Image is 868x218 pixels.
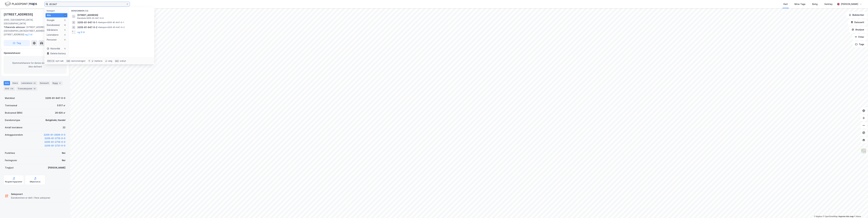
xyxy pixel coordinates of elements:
[51,81,63,85] div: Bygg
[77,13,151,17] span: [STREET_ADDRESS]
[11,81,19,85] div: Eiere
[108,60,112,62] div: velg
[5,151,15,155] div: Punktleie
[824,2,833,6] div: Verktøy
[69,7,154,13] div: Eiendommer (12)
[47,18,55,22] div: Google
[5,159,17,162] div: Festegrunn
[20,81,37,85] div: Leietakere
[5,1,37,7] img: logo.f888ab2527a4732fd821a326f86c7f29.svg
[47,10,67,12] div: Kategori
[5,166,14,170] div: Tinglyst
[5,104,17,107] div: Tomteareal
[839,215,854,218] a: Improve this map
[64,29,66,31] div: 0
[47,28,58,32] div: Gårdeiere
[5,118,20,122] div: Eiendomstype
[64,14,66,17] div: 12
[4,51,66,55] div: Hjemmelshaver
[47,33,59,37] div: Leietakere
[5,96,15,100] div: Matrikkel
[33,82,36,85] div: 22
[63,126,65,129] div: 22
[5,126,22,129] div: Antall leietakere
[4,26,26,28] span: Tilhørende adresser:
[77,21,97,24] span: 3205-81-947-0-1
[33,87,36,90] div: 13
[45,96,65,100] div: 3205-81-947-0-0
[56,60,64,62] div: nytt søk
[5,111,22,115] div: Bruksareal (BRA)
[5,133,23,137] div: Anleggseiendom
[4,25,64,36] div: [STREET_ADDRESS][GEOGRAPHIC_DATA][STREET_ADDRESS][STREET_ADDRESS]
[64,24,66,26] div: 12
[47,13,51,17] div: Alle
[44,140,65,144] button: 3205-81-2716-0-0
[849,27,867,33] button: Analyse
[77,30,85,34] button: og 9 til
[47,59,55,63] div: Ctrl + k
[62,159,65,162] div: Nei
[44,144,65,148] button: 3205-81-2721-0-0
[30,181,40,183] div: Miljøstatus
[4,56,66,74] div: Hjemmelshavere for denne eiendommen er ikke definert
[861,148,867,154] img: Z
[44,137,65,140] button: 3205-81-2715-0-0
[5,181,22,183] div: Reguleringsplaner
[44,133,65,137] button: 3205-81-2696-0-0
[120,60,126,62] div: avbryt
[794,2,805,6] div: Mine Tags
[71,60,86,62] div: neste kategori
[47,23,60,27] div: Eiendommer
[4,18,50,25] div: 2000, [GEOGRAPHIC_DATA], [GEOGRAPHIC_DATA]
[39,81,50,85] div: Datasett
[58,82,61,85] div: 4
[812,2,818,6] div: Bolig
[853,41,867,47] button: Tags
[115,59,119,63] div: esc
[64,47,66,50] div: 0
[4,81,10,85] div: Info
[98,26,99,28] span: •
[64,34,66,36] div: 0
[814,215,822,218] a: Mapbox
[841,2,858,6] div: [PERSON_NAME]
[783,2,788,6] div: Kart
[11,196,50,200] div: Eiendommen er delt i flere seksjoner
[77,17,104,19] span: Eiendom • 3205-81-947-0-0
[66,59,71,63] div: tab
[11,192,50,196] div: Seksjonert
[16,87,37,91] div: Transaksjoner
[55,111,65,115] div: 26 420 ㎡
[853,203,868,218] div: Kontrollprogram for chat
[57,104,65,107] div: 5 517 ㎡
[64,19,66,21] div: 0
[98,26,125,29] span: Seksjon • 3205-81-947-0-2
[823,215,838,218] a: OpenStreetMap
[48,166,65,170] div: [PERSON_NAME]
[4,12,34,17] div: [STREET_ADDRESS]
[853,203,868,218] iframe: Chat Widget
[47,38,57,42] div: Personer
[846,12,867,18] button: Bokmerker
[77,26,97,29] span: 3205-81-947-0-2
[94,60,102,62] div: markere
[848,19,867,25] button: Datasett
[10,87,14,90] div: 176
[62,151,65,155] div: Nei
[48,2,126,6] input: Søk på adresse, matrikkel, gårdeiere, leietakere eller personer
[4,87,15,91] div: ESG
[98,21,124,24] span: Seksjon • 3205-81-947-0-1
[64,39,66,41] div: 0
[98,21,99,24] span: •
[852,34,867,40] button: Filter
[47,47,60,50] div: Historikk
[4,40,30,46] button: Tag
[46,118,65,122] div: Boligblokk, Handel
[50,52,66,55] div: Delete history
